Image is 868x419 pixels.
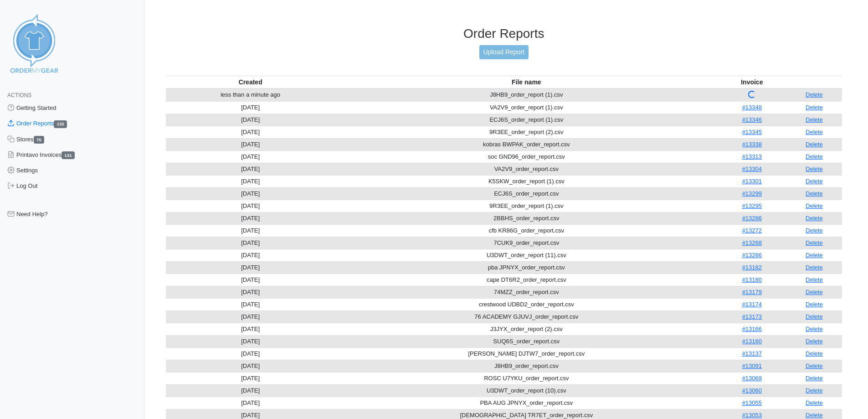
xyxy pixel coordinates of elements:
[742,202,762,209] a: #13295
[335,76,718,88] th: File name
[335,200,718,212] td: 9R3EE_order_report (1).csv
[166,138,335,150] td: [DATE]
[166,88,335,102] td: less than a minute ago
[335,138,718,150] td: kobras BWPAK_order_report.csv
[806,252,823,259] a: Delete
[335,360,718,372] td: J8HB9_order_report.csv
[166,384,335,397] td: [DATE]
[335,187,718,200] td: ECJ6S_order_report.csv
[335,310,718,323] td: 76 ACADEMY GJUVJ_order_report.csv
[742,399,762,406] a: #13055
[742,153,762,160] a: #13313
[742,276,762,283] a: #13180
[806,153,823,160] a: Delete
[335,347,718,360] td: [PERSON_NAME] DJTW7_order_report.csv
[335,397,718,409] td: PBA AUG JPNYX_order_report.csv
[742,289,762,295] a: #13179
[742,264,762,271] a: #13182
[742,387,762,394] a: #13060
[806,313,823,320] a: Delete
[742,227,762,234] a: #13272
[806,289,823,295] a: Delete
[166,347,335,360] td: [DATE]
[166,372,335,384] td: [DATE]
[166,360,335,372] td: [DATE]
[742,313,762,320] a: #13173
[806,362,823,369] a: Delete
[806,338,823,345] a: Delete
[742,166,762,172] a: #13304
[806,104,823,111] a: Delete
[34,136,45,144] span: 75
[166,126,335,138] td: [DATE]
[742,350,762,357] a: #13137
[335,101,718,114] td: VA2V9_order_report (1).csv
[806,215,823,222] a: Delete
[806,387,823,394] a: Delete
[806,301,823,308] a: Delete
[742,301,762,308] a: #13174
[166,237,335,249] td: [DATE]
[742,362,762,369] a: #13091
[742,239,762,246] a: #13268
[62,151,75,159] span: 131
[742,326,762,332] a: #13166
[806,141,823,148] a: Delete
[335,298,718,310] td: crestwood UDBD2_order_report.csv
[166,187,335,200] td: [DATE]
[806,412,823,419] a: Delete
[742,141,762,148] a: #13338
[742,215,762,222] a: #13286
[166,114,335,126] td: [DATE]
[335,274,718,286] td: cape DT6R2_order_report.csv
[54,120,67,128] span: 132
[806,326,823,332] a: Delete
[718,76,786,88] th: Invoice
[742,338,762,345] a: #13160
[335,126,718,138] td: 9R3EE_order_report (2).csv
[166,212,335,224] td: [DATE]
[479,45,529,59] a: Upload Report
[166,200,335,212] td: [DATE]
[335,261,718,274] td: pba JPNYX_order_report.csv
[335,114,718,126] td: ECJ6S_order_report (1).csv
[806,375,823,382] a: Delete
[742,104,762,111] a: #13348
[166,26,842,41] h3: Order Reports
[806,350,823,357] a: Delete
[166,249,335,261] td: [DATE]
[806,91,823,98] a: Delete
[806,202,823,209] a: Delete
[335,384,718,397] td: U3DWT_order_report (10).csv
[742,129,762,135] a: #13345
[166,335,335,347] td: [DATE]
[166,101,335,114] td: [DATE]
[742,375,762,382] a: #13069
[335,163,718,175] td: VA2V9_order_report.csv
[742,190,762,197] a: #13299
[335,212,718,224] td: 2BBHS_order_report.csv
[166,298,335,310] td: [DATE]
[166,163,335,175] td: [DATE]
[742,252,762,259] a: #13266
[166,397,335,409] td: [DATE]
[166,261,335,274] td: [DATE]
[335,323,718,335] td: J3JYX_order_report (2).csv
[742,116,762,123] a: #13346
[335,175,718,187] td: K5SKW_order_report (1).csv
[335,88,718,102] td: J8HB9_order_report (1).csv
[166,310,335,323] td: [DATE]
[742,178,762,185] a: #13301
[335,372,718,384] td: ROSC U7YKU_order_report.csv
[166,286,335,298] td: [DATE]
[806,276,823,283] a: Delete
[806,227,823,234] a: Delete
[335,335,718,347] td: SUQ6S_order_report.csv
[806,190,823,197] a: Delete
[335,249,718,261] td: U3DWT_order_report (11).csv
[166,150,335,163] td: [DATE]
[335,150,718,163] td: soc GND96_order_report.csv
[335,237,718,249] td: 7CUK9_order_report.csv
[806,116,823,123] a: Delete
[166,323,335,335] td: [DATE]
